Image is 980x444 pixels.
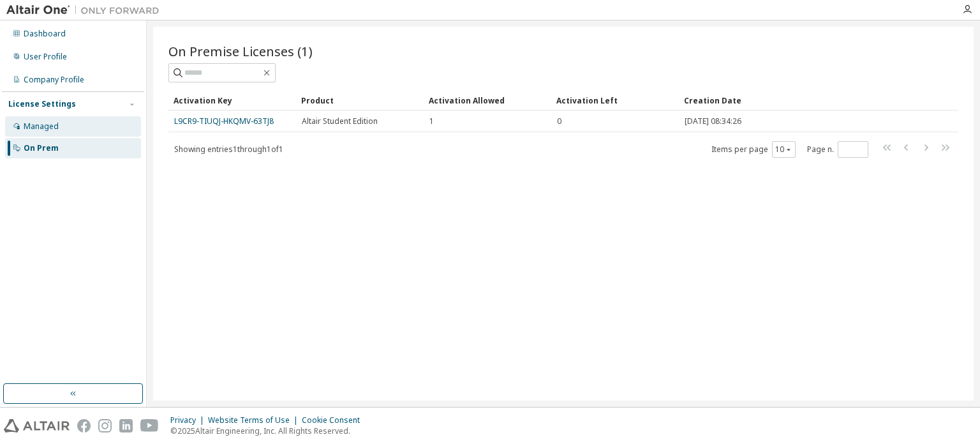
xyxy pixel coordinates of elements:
[174,90,291,111] div: Activation Key
[24,29,66,39] div: Dashboard
[119,419,133,433] img: linkedin.svg
[168,42,313,60] span: On Premise Licenses (1)
[684,90,902,111] div: Creation Date
[170,415,208,425] div: Privacy
[557,116,561,126] span: 0
[302,116,378,126] span: Altair Student Edition
[301,90,419,111] div: Product
[98,419,112,433] img: instagram.svg
[4,419,70,433] img: altair_logo.svg
[174,116,274,126] a: L9CR9-TIUQJ-HKQMV-63TJ8
[711,141,796,158] span: Items per page
[24,52,67,62] div: User Profile
[77,419,91,433] img: facebook.svg
[429,116,434,126] span: 1
[24,75,84,85] div: Company Profile
[556,90,674,111] div: Activation Left
[174,144,283,155] span: Showing entries 1 through 1 of 1
[8,99,76,109] div: License Settings
[24,143,59,153] div: On Prem
[302,415,367,425] div: Cookie Consent
[685,116,741,126] span: [DATE] 08:34:26
[429,90,546,111] div: Activation Allowed
[807,141,868,158] span: Page n.
[208,415,302,425] div: Website Terms of Use
[24,121,59,132] div: Managed
[170,425,367,436] p: © 2025 Altair Engineering, Inc. All Rights Reserved.
[140,419,159,433] img: youtube.svg
[6,4,166,17] img: Altair One
[775,144,792,155] button: 10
